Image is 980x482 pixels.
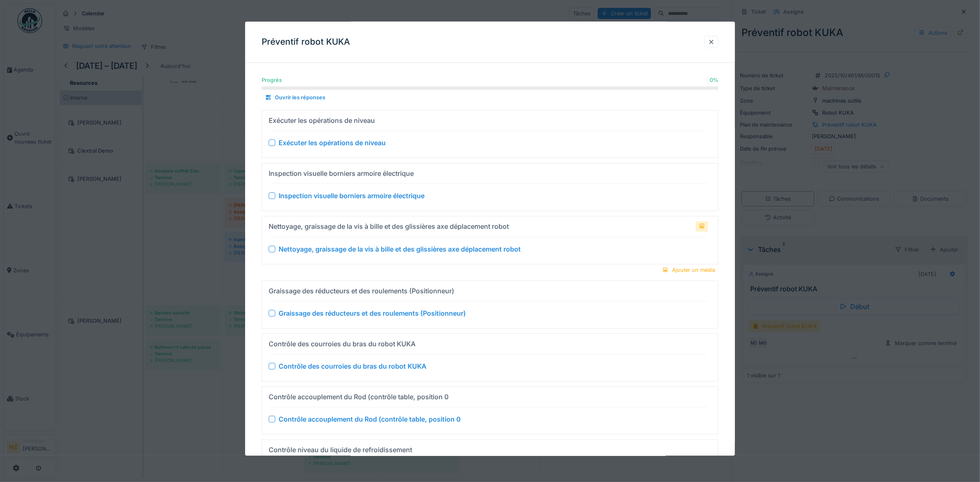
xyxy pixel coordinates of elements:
[265,284,715,325] summary: Graissage des réducteurs et des roulements (Positionneur) Graissage des réducteurs et des rouleme...
[262,87,719,90] progress: 0 %
[269,286,454,296] div: Graissage des réducteurs et des roulements (Positionneur)
[269,445,412,455] div: Contrôle niveau du liquide de refroidissement
[269,392,448,402] div: Contrôle accouplement du Rod (contrôle table, position 0
[262,92,329,103] div: Ouvrir les réponses
[269,339,415,349] div: Contrôle des courroies du bras du robot KUKA
[279,138,386,148] div: Exécuter les opérations de niveau
[269,222,509,232] div: Nettoyage, graissage de la vis à bille et des glissières axe déplacement robot
[265,114,715,154] summary: Exécuter les opérations de niveau Exécuter les opérations de niveau
[262,37,350,47] h3: Préventif robot KUKA
[265,220,715,261] summary: Nettoyage, graissage de la vis à bille et des glissières axe déplacement robot Nettoyage, graissa...
[269,115,375,125] div: Exécuter les opérations de niveau
[262,76,282,84] div: Progrès
[279,414,461,424] div: Contrôle accouplement du Rod (contrôle table, position 0
[265,390,715,431] summary: Contrôle accouplement du Rod (contrôle table, position 0 Contrôle accouplement du Rod (contrôle t...
[659,264,718,276] div: Ajouter un média
[279,191,424,201] div: Inspection visuelle borniers armoire électrique
[279,244,521,254] div: Nettoyage, graissage de la vis à bille et des glissières axe déplacement robot
[279,361,427,371] div: Contrôle des courroies du bras du robot KUKA
[265,337,715,378] summary: Contrôle des courroies du bras du robot KUKA Contrôle des courroies du bras du robot KUKA
[269,168,414,178] div: Inspection visuelle borniers armoire électrique
[265,167,715,207] summary: Inspection visuelle borniers armoire électrique Inspection visuelle borniers armoire électrique
[279,308,466,318] div: Graissage des réducteurs et des roulements (Positionneur)
[710,76,718,84] div: 0 %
